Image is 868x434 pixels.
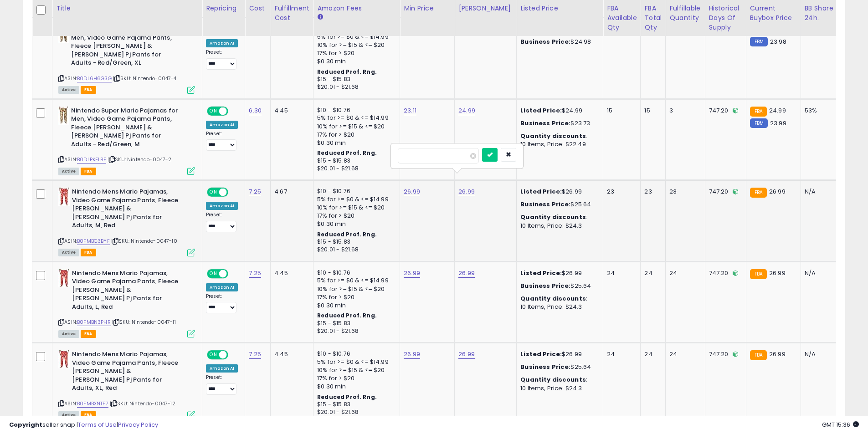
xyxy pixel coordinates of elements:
[669,269,698,277] div: 24
[9,421,158,429] div: seller snap | |
[227,270,241,277] span: OFF
[769,269,786,277] span: 26.99
[108,156,172,163] span: | SKU: Nintendo-0047-2
[669,4,701,23] div: Fulfillable Quantity
[81,330,96,338] span: FBA
[520,119,596,128] div: $23.73
[520,303,596,311] div: 10 Items, Price: $24.3
[607,269,633,277] div: 24
[58,188,70,206] img: 51WmX4oBzfL._SL40_.jpg
[404,269,420,278] a: 26.99
[206,374,238,395] div: Preset:
[458,187,475,196] a: 26.99
[317,188,393,195] div: $10 - $10.76
[208,107,219,115] span: ON
[317,366,393,374] div: 10% for >= $15 & <= $20
[317,33,393,41] div: 5% for >= $0 & <= $14.99
[520,132,596,140] div: :
[317,195,393,204] div: 5% for >= $0 & <= $14.99
[520,363,570,371] b: Business Price:
[644,107,658,115] div: 15
[206,39,238,47] div: Amazon AI
[317,114,393,122] div: 5% for >= $0 & <= $14.99
[520,107,596,115] div: $24.99
[72,350,183,395] b: Nintendo Mens Mario Pajamas, Video Game Pajama Pants, Fleece [PERSON_NAME] & [PERSON_NAME] Pj Pan...
[317,293,393,301] div: 17% for > $20
[249,106,262,115] a: 6.30
[520,384,596,393] div: 10 Items, Price: $24.3
[113,75,177,82] span: | SKU: Nintendo-0047-4
[317,327,393,335] div: $20.01 - $21.68
[274,188,306,196] div: 4.67
[58,350,70,368] img: 51WmX4oBzfL._SL40_.jpg
[520,222,596,230] div: 10 Items, Price: $24.3
[317,220,393,228] div: $0.30 min
[317,4,396,13] div: Amazon Fees
[520,213,596,221] div: :
[769,106,786,115] span: 24.99
[607,4,637,32] div: FBA Available Qty
[644,188,658,196] div: 23
[317,204,393,212] div: 10% for >= $15 & <= $20
[208,270,219,277] span: ON
[805,107,835,115] div: 53%
[206,364,238,373] div: Amazon AI
[317,49,393,57] div: 17% for > $20
[58,86,79,94] span: All listings currently available for purchase on Amazon
[72,269,183,314] b: Nintendo Mens Mario Pajamas, Video Game Pajama Pants, Fleece [PERSON_NAME] & [PERSON_NAME] Pj Pan...
[227,107,241,115] span: OFF
[227,351,241,359] span: OFF
[58,107,195,174] div: ASIN:
[607,350,633,358] div: 24
[317,107,393,114] div: $10 - $10.76
[458,269,475,278] a: 26.99
[317,230,377,238] b: Reduced Prof. Rng.
[112,318,176,326] span: | SKU: Nintendo-0047-11
[709,188,739,196] div: 747.20
[78,420,117,429] a: Terms of Use
[77,156,106,163] a: B0DLPKFLBF
[274,107,306,115] div: 4.45
[520,4,599,13] div: Listed Price
[77,237,110,245] a: B0FMBC3BYF
[458,4,513,13] div: [PERSON_NAME]
[669,107,698,115] div: 3
[317,83,393,91] div: $20.01 - $21.68
[227,189,241,196] span: OFF
[520,376,596,384] div: :
[317,157,393,165] div: $15 - $15.83
[206,202,238,210] div: Amazon AI
[317,246,393,254] div: $20.01 - $21.68
[110,400,175,407] span: | SKU: Nintendo-0047-12
[317,393,377,401] b: Reduced Prof. Rng.
[520,213,586,221] b: Quantity discounts
[317,374,393,383] div: 17% for > $20
[56,4,198,13] div: Title
[644,350,658,358] div: 24
[111,237,177,245] span: | SKU: Nintendo-0047-10
[317,123,393,131] div: 10% for >= $15 & <= $20
[71,107,182,151] b: Nintendo Super Mario Pajamas for Men, Video Game Pajama Pants, Fleece [PERSON_NAME] & [PERSON_NAM...
[607,188,633,196] div: 23
[644,4,662,32] div: FBA Total Qty
[58,330,79,338] span: All listings currently available for purchase on Amazon
[520,281,570,290] b: Business Price:
[520,140,596,148] div: 10 Items, Price: $22.49
[206,212,238,232] div: Preset:
[249,187,261,196] a: 7.25
[520,132,586,140] b: Quantity discounts
[750,118,768,128] small: FBM
[520,375,586,384] b: Quantity discounts
[208,189,219,196] span: ON
[317,285,393,293] div: 10% for >= $15 & <= $20
[81,168,96,175] span: FBA
[72,188,183,232] b: Nintendo Mens Mario Pajamas, Video Game Pajama Pants, Fleece [PERSON_NAME] & [PERSON_NAME] Pj Pan...
[750,269,767,279] small: FBA
[750,37,768,46] small: FBM
[317,76,393,83] div: $15 - $15.83
[317,238,393,246] div: $15 - $15.83
[520,294,586,303] b: Quantity discounts
[709,269,739,277] div: 747.20
[274,269,306,277] div: 4.45
[520,200,570,209] b: Business Price:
